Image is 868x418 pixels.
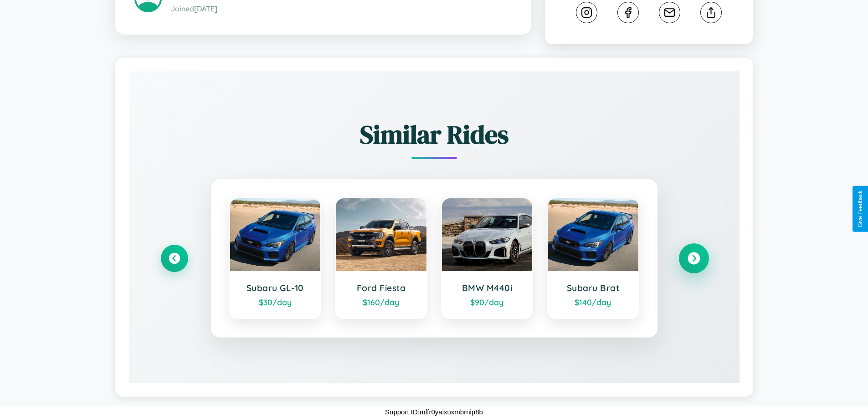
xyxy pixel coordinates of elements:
a: Subaru Brat$140/day [547,197,639,319]
p: Joined [DATE] [171,2,512,15]
h3: BMW M440i [451,282,524,293]
p: Support ID: mffr0yaixuxmbrnip8b [385,406,483,418]
h3: Ford Fiesta [345,282,417,293]
div: $ 140 /day [557,297,629,307]
div: Give Feedback [857,191,863,227]
div: $ 90 /day [451,297,524,307]
div: $ 160 /day [345,297,417,307]
div: $ 30 /day [239,297,312,307]
h3: Subaru GL-10 [239,282,312,293]
a: Ford Fiesta$160/day [335,197,427,319]
a: BMW M440i$90/day [441,197,534,319]
h2: Similar Rides [161,117,708,152]
a: Subaru GL-10$30/day [229,197,322,319]
h3: Subaru Brat [557,282,629,293]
